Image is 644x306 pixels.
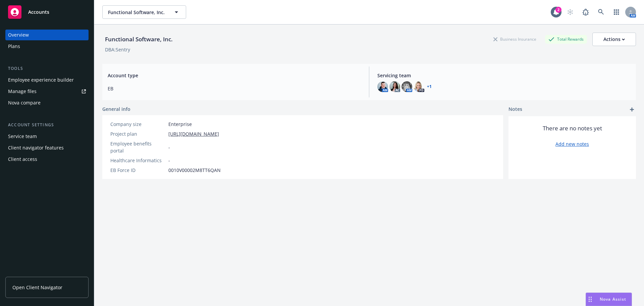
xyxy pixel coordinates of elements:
span: - [168,157,170,164]
a: Plans [5,41,89,52]
img: photo [377,81,388,92]
span: Notes [508,105,522,114]
div: Business Insurance [490,35,540,43]
a: Client access [5,154,89,165]
a: Overview [5,30,89,40]
a: Switch app [610,5,623,19]
div: Healthcare Informatics [110,157,166,164]
div: Plans [8,41,20,52]
div: Employee benefits portal [110,140,166,154]
span: - [168,144,170,151]
a: Client navigator features [5,142,89,153]
button: Functional Software, Inc. [102,5,186,19]
div: Service team [8,131,37,142]
span: Servicing team [377,72,631,79]
a: +1 [427,85,432,89]
div: Account settings [5,122,89,128]
span: Enterprise [168,121,192,128]
span: EB [108,85,361,92]
div: Total Rewards [545,35,587,43]
div: 2 [555,7,561,13]
a: Manage files [5,86,89,97]
span: Open Client Navigator [12,284,62,291]
a: Service team [5,131,89,142]
a: [URL][DOMAIN_NAME] [168,130,219,137]
div: Overview [8,30,29,40]
span: Nova Assist [600,296,626,302]
span: General info [102,105,130,113]
img: photo [389,81,400,92]
div: Functional Software, Inc. [102,35,175,44]
a: Nova compare [5,97,89,108]
a: Accounts [5,3,89,21]
div: Client navigator features [8,142,64,153]
span: There are no notes yet [543,124,602,132]
a: Start snowing [563,5,577,19]
div: Drag to move [586,293,594,306]
span: Functional Software, Inc. [108,9,166,16]
div: EB Force ID [110,167,166,174]
div: Client access [8,154,37,165]
button: Nova Assist [586,293,632,306]
div: DBA: Sentry [105,46,130,53]
div: Company size [110,121,166,128]
div: Employee experience builder [8,75,74,85]
div: Nova compare [8,97,41,108]
img: photo [401,81,412,92]
div: Tools [5,65,89,72]
div: Project plan [110,130,166,137]
span: Account type [108,72,361,79]
span: Accounts [28,9,49,15]
a: Report a Bug [579,5,592,19]
span: 0010V00002M8TT6QAN [168,167,221,174]
div: Manage files [8,86,37,97]
button: Actions [592,33,636,46]
a: Add new notes [555,140,589,147]
a: add [628,105,636,114]
img: photo [414,81,424,92]
div: Actions [603,33,625,46]
a: Employee experience builder [5,75,89,85]
a: Search [594,5,608,19]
